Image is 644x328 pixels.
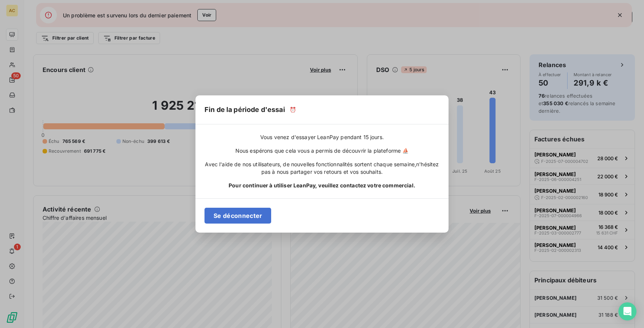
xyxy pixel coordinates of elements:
span: Avec l'aide de nos utilisateurs, de nouvelles fonctionnalités sortent chaque semaine, [205,161,416,167]
span: Vous venez d'essayer LeanPay pendant 15 jours. [260,133,384,141]
div: Open Intercom Messenger [618,302,636,320]
span: Pour continuer à utiliser LeanPay, veuillez contactez votre commercial. [229,182,415,189]
button: Se déconnecter [204,208,271,224]
span: ⏰ [290,106,296,113]
span: ⛵️ [402,147,409,154]
span: Nous espérons que cela vous a permis de découvrir la plateforme [235,147,409,155]
h5: Fin de la période d'essai [204,104,285,115]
